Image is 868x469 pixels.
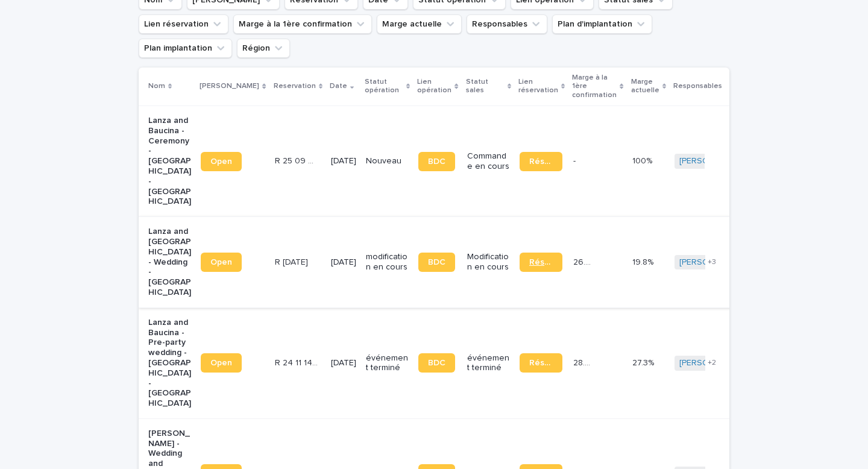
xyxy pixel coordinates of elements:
[366,252,409,272] p: modification en cours
[428,258,445,266] span: BDC
[679,156,745,166] a: [PERSON_NAME]
[708,259,716,266] span: + 3
[201,152,242,171] a: Open
[365,75,403,98] p: Statut opération
[631,75,659,98] p: Marge actuelle
[520,353,562,373] a: Réservation
[529,258,553,266] span: Réservation
[679,257,745,268] a: [PERSON_NAME]
[418,152,455,171] a: BDC
[573,255,597,268] p: 26.9 %
[428,359,445,367] span: BDC
[275,356,320,368] p: R 24 11 1478
[330,80,347,93] p: Date
[210,258,232,266] span: Open
[331,156,356,166] p: [DATE]
[467,14,547,34] button: Responsables
[139,39,232,58] button: Plan implantation
[148,318,191,409] p: Lanza and Baucina - Pre-party wedding - [GEOGRAPHIC_DATA] - [GEOGRAPHIC_DATA]
[275,255,310,268] p: R 24 12 2052
[573,154,578,166] p: -
[366,156,409,166] p: Nouveau
[673,80,722,93] p: Responsables
[632,154,655,166] p: 100%
[467,151,510,172] p: Commande en cours
[529,359,553,367] span: Réservation
[729,75,779,98] p: Plan d'implantation
[201,253,242,272] a: Open
[529,157,553,166] span: Réservation
[552,14,652,34] button: Plan d'implantation
[237,39,290,58] button: Région
[210,157,232,166] span: Open
[148,80,165,93] p: Nom
[520,253,562,272] a: Réservation
[275,154,320,166] p: R 25 09 953
[428,157,445,166] span: BDC
[418,353,455,373] a: BDC
[148,116,191,207] p: Lanza and Baucina - Ceremony - [GEOGRAPHIC_DATA] - [GEOGRAPHIC_DATA]
[200,80,259,93] p: [PERSON_NAME]
[233,14,372,34] button: Marge à la 1ère confirmation
[331,358,356,368] p: [DATE]
[632,255,656,268] p: 19.8%
[466,75,505,98] p: Statut sales
[632,356,656,368] p: 27.3%
[139,14,228,34] button: Lien réservation
[467,353,510,374] p: événement terminé
[518,75,558,98] p: Lien réservation
[573,356,597,368] p: 28.6 %
[331,257,356,268] p: [DATE]
[210,359,232,367] span: Open
[148,227,191,298] p: Lanza and [GEOGRAPHIC_DATA] - Wedding - [GEOGRAPHIC_DATA]
[417,75,451,98] p: Lien opération
[366,353,409,374] p: événement terminé
[679,358,745,368] a: [PERSON_NAME]
[418,253,455,272] a: BDC
[274,80,316,93] p: Reservation
[377,14,462,34] button: Marge actuelle
[201,353,242,373] a: Open
[708,359,716,367] span: + 2
[467,252,510,272] p: Modification en cours
[572,71,617,102] p: Marge à la 1ère confirmation
[520,152,562,171] a: Réservation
